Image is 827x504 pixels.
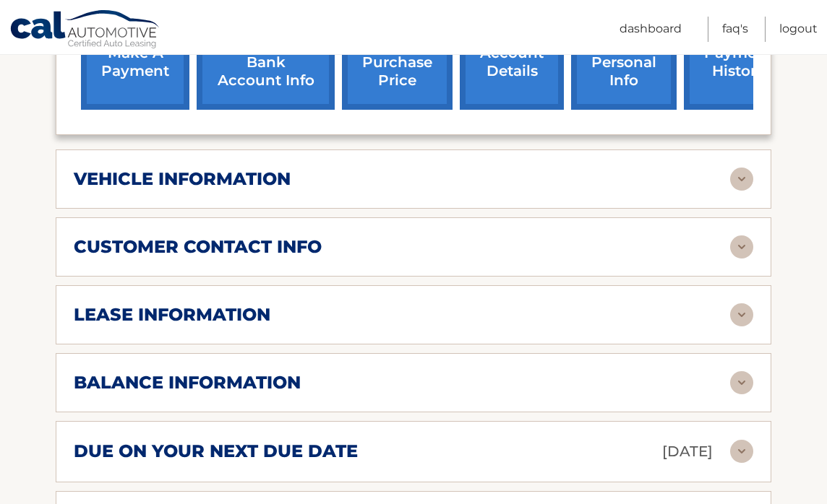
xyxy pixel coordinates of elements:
[722,17,748,42] a: FAQ's
[571,15,677,110] a: update personal info
[730,303,753,326] img: accordion-rest.svg
[74,236,322,258] h2: customer contact info
[197,15,335,110] a: Add/Remove bank account info
[620,17,682,42] a: Dashboard
[730,371,753,394] img: accordion-rest.svg
[730,235,753,258] img: accordion-rest.svg
[81,15,189,110] a: make a payment
[74,168,291,190] h2: vehicle information
[74,372,301,394] h2: balance information
[730,168,753,191] img: accordion-rest.svg
[342,15,453,110] a: request purchase price
[74,304,270,326] h2: lease information
[684,15,792,110] a: payment history
[9,9,161,51] a: Cal Automotive
[730,440,753,463] img: accordion-rest.svg
[779,17,818,42] a: Logout
[662,439,713,464] p: [DATE]
[460,15,564,110] a: account details
[74,440,358,462] h2: due on your next due date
